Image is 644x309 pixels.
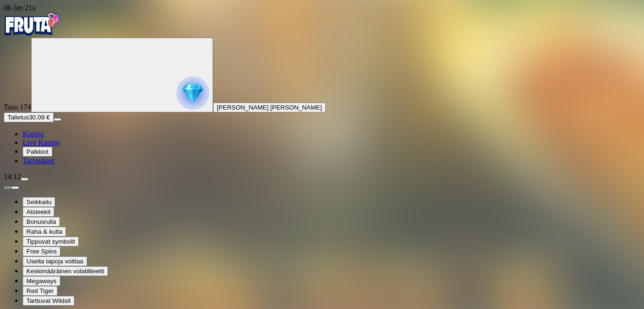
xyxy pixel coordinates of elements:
button: prev slide [4,186,11,189]
a: Kasino [23,130,44,138]
span: Taso 174 [4,103,31,111]
span: Free Spins [26,248,57,255]
button: [PERSON_NAME] [PERSON_NAME] [213,103,326,112]
span: Megaways [26,277,57,285]
img: Fruta [4,12,60,36]
button: Useita tapoja voittaa [23,256,87,266]
button: menu [21,178,28,181]
button: Atsteekit [23,207,54,217]
span: 14:12 [4,173,21,181]
button: Tarttuvat Wildsit [23,296,74,306]
button: Tippuvat symbolit [23,237,79,246]
button: Raha & kulta [23,227,66,237]
span: Atsteekit [26,208,50,215]
button: menu [54,118,61,121]
span: Bonusrulla [26,218,56,225]
a: Live Kasino [23,138,60,146]
button: Megaways [23,276,60,286]
button: reward progress [31,38,213,112]
span: Raha & kulta [26,228,62,235]
a: Fruta [4,29,60,37]
span: Tarttuvat Wildsit [26,297,71,304]
span: Seikkailu [26,198,51,206]
span: Red Tiger [26,287,54,294]
nav: Main menu [4,130,640,165]
img: reward progress [176,77,209,110]
button: Red Tiger [23,286,58,296]
span: Tippuvat symbolit [26,238,75,245]
span: [PERSON_NAME] [PERSON_NAME] [217,104,322,111]
a: Tarjoukset [23,157,54,165]
span: Palkkiot [26,148,49,155]
span: Keskimääräinen volatiliteetti [26,268,104,275]
span: user session time [4,4,35,12]
span: Useita tapoja voittaa [26,258,83,265]
button: Seikkailu [23,197,55,207]
button: Palkkiot [23,147,52,157]
button: next slide [11,186,19,189]
span: 30.09 € [29,114,50,121]
button: Talletusplus icon30.09 € [4,112,54,122]
button: Bonusrulla [23,217,60,227]
nav: Primary [4,12,640,165]
span: Talletus [8,114,29,121]
button: Free Spins [23,246,60,256]
button: Keskimääräinen volatiliteetti [23,266,108,276]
